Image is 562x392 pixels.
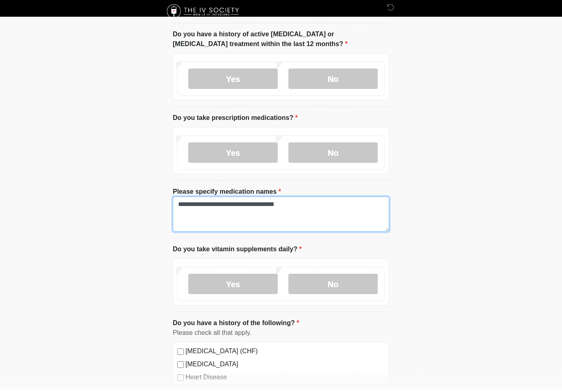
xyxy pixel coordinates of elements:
label: [MEDICAL_DATA] (CHF) [185,350,385,360]
label: Do you have a history of the following? [173,322,299,332]
label: [MEDICAL_DATA] [185,363,385,373]
label: Yes [188,278,278,298]
label: Heart Disease [185,376,385,386]
input: Heart Disease [177,379,184,385]
label: Yes [188,73,278,93]
label: No [288,146,378,167]
label: Please specify medication names [173,191,281,201]
label: Do you take prescription medications? [173,117,298,127]
input: [MEDICAL_DATA] (CHF) [177,352,184,359]
label: Yes [188,146,278,167]
label: Do you take vitamin supplements daily? [173,248,302,258]
label: No [288,278,378,298]
label: Do you have a history of active [MEDICAL_DATA] or [MEDICAL_DATA] treatment within the last 12 mon... [173,33,389,53]
div: Please check all that apply. [173,332,389,342]
img: The IV Society Logo [165,6,243,24]
label: No [288,73,378,93]
input: [MEDICAL_DATA] [177,365,184,372]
